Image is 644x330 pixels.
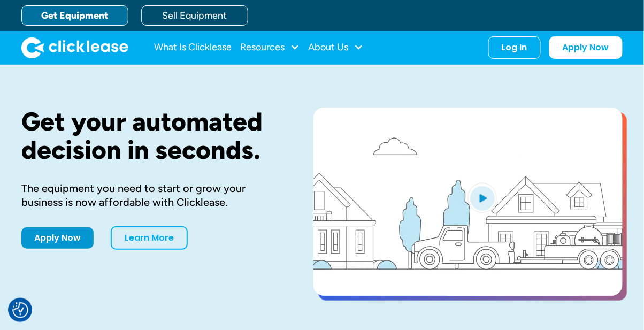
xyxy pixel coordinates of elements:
[549,36,623,59] a: Apply Now
[141,5,248,26] a: Sell Equipment
[240,37,300,58] div: Resources
[12,302,28,318] button: Consent Preferences
[111,226,188,250] a: Learn More
[21,37,128,58] a: home
[21,108,279,164] h1: Get your automated decision in seconds.
[313,108,623,296] a: open lightbox
[154,37,232,58] a: What Is Clicklease
[21,5,128,26] a: Get Equipment
[21,37,128,58] img: Clicklease logo
[308,37,363,58] div: About Us
[12,302,28,318] img: Revisit consent button
[21,181,279,209] div: The equipment you need to start or grow your business is now affordable with Clicklease.
[502,42,527,53] div: Log In
[21,227,94,249] a: Apply Now
[468,183,497,213] img: Blue play button logo on a light blue circular background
